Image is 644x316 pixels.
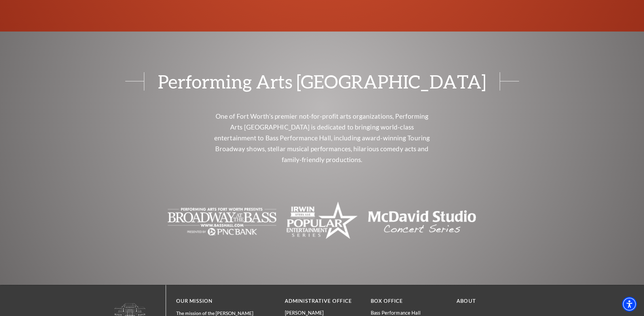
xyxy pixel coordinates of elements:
a: The image is blank or empty. - open in a new tab [168,217,276,224]
span: Performing Arts [GEOGRAPHIC_DATA] [144,72,500,91]
p: Bass Performance Hall [371,310,446,316]
div: Accessibility Menu [622,297,637,312]
p: One of Fort Worth’s premier not-for-profit arts organizations, Performing Arts [GEOGRAPHIC_DATA] ... [212,111,433,165]
p: BOX OFFICE [371,297,446,305]
p: OUR MISSION [176,297,261,305]
a: About [457,298,476,304]
p: Administrative Office [285,297,361,305]
img: The image is blank or empty. [168,201,276,242]
img: Text logo for "McDavid Studio Concert Series" in a clean, modern font. [368,201,476,242]
a: Text logo for "McDavid Studio Concert Series" in a clean, modern font. - open in a new tab [368,217,476,224]
a: The image is completely blank with no visible content. - open in a new tab [287,217,357,224]
img: The image is completely blank with no visible content. [287,199,357,244]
